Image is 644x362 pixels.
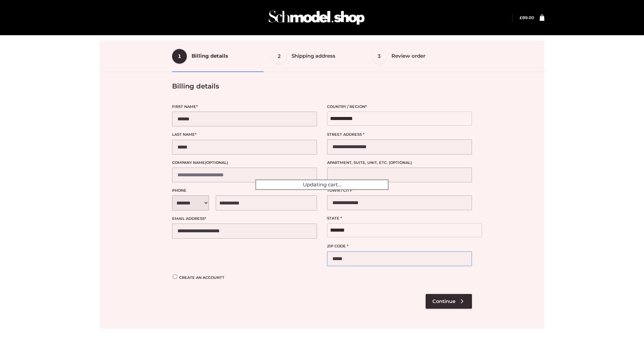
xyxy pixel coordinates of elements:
div: Updating cart... [255,179,389,190]
bdi: 89.00 [520,15,534,20]
span: £ [520,15,522,20]
a: £89.00 [520,15,534,20]
img: Schmodel Admin 964 [266,4,367,31]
